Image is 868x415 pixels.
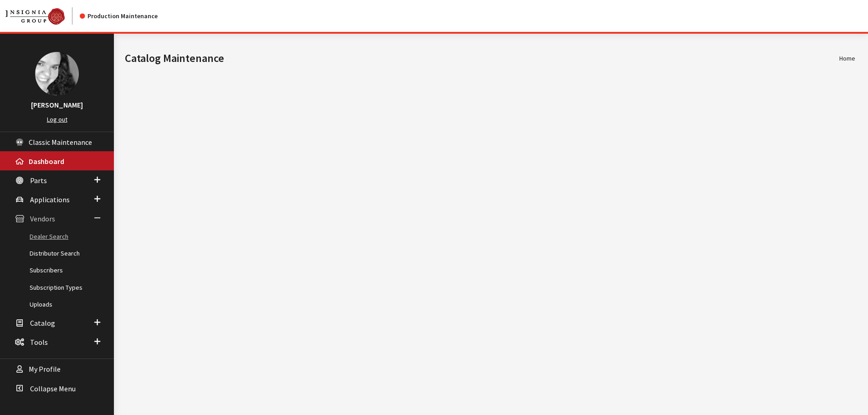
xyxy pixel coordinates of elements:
[30,176,47,185] span: Parts
[80,11,158,21] div: Production Maintenance
[47,115,67,123] a: Log out
[30,215,55,224] span: Vendors
[125,50,839,67] h1: Catalog Maintenance
[30,195,70,204] span: Applications
[29,157,64,166] span: Dashboard
[35,52,79,96] img: Khrystal Dorton
[30,384,76,393] span: Collapse Menu
[5,8,65,25] img: Catalog Maintenance
[9,99,105,110] h3: [PERSON_NAME]
[5,7,80,25] a: Insignia Group logo
[839,54,855,63] li: Home
[29,365,61,374] span: My Profile
[30,338,48,347] span: Tools
[30,318,55,328] span: Catalog
[29,138,92,147] span: Classic Maintenance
